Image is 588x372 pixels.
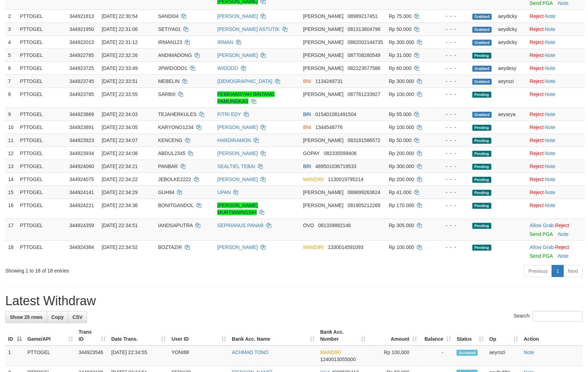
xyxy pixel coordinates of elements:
a: Next [563,265,583,277]
a: Reject [530,52,544,58]
td: · [527,121,585,134]
th: Amount: activate to sort column ascending [369,326,420,346]
span: [DATE] 22:34:21 [102,163,138,169]
span: GUH94 [158,190,175,195]
td: 13 [5,160,17,173]
span: 344924384 [69,244,94,250]
span: [DATE] 22:31:12 [102,39,138,45]
div: - - - [438,52,466,59]
a: Note [524,349,534,355]
a: Note [545,190,556,195]
label: Search: [514,311,583,322]
span: [DATE] 22:34:07 [102,137,138,143]
td: aeyrozi [486,346,521,366]
a: Note [545,111,556,117]
a: SEALTIEL TEBAI [217,163,255,169]
a: Note [545,163,556,169]
a: Reject [530,163,544,169]
td: PTTOGEL [17,147,67,160]
td: · [527,147,585,160]
span: [DATE] 22:34:51 [102,223,138,228]
span: SARBIII [158,91,176,97]
a: Show 25 rows [5,311,47,323]
span: Pending [472,177,491,183]
span: Rp 200.000 [389,150,414,156]
td: · [527,160,585,173]
th: Action [521,326,583,346]
a: SEPRIANUS PANAB [217,223,263,228]
span: BRI [303,111,311,117]
span: MANDIRI [320,349,341,355]
td: PTTOGEL [17,23,67,36]
span: GOPAY [303,150,320,156]
span: Pending [472,203,491,209]
td: aeydicky [495,23,527,36]
span: Pending [472,125,491,131]
span: Copy 089699263624 to clipboard [348,190,380,195]
a: Note [545,65,556,71]
a: Send PGA [530,0,553,6]
a: [PERSON_NAME] ASTUTIK [217,26,280,32]
span: Rp 300.000 [389,78,414,84]
td: · [527,36,585,49]
span: Copy [51,314,64,320]
td: PTTOGEL [17,240,67,262]
td: 11 [5,134,17,147]
a: Reject [530,13,544,19]
span: PANBAR [158,163,178,169]
td: · [527,173,585,186]
span: SANDI04 [158,13,178,19]
th: Status: activate to sort column ascending [454,326,486,346]
a: Note [545,137,556,143]
span: [PERSON_NAME] [303,203,344,208]
span: Copy 1330014591093 to clipboard [328,244,364,250]
span: [PERSON_NAME] [303,39,344,45]
span: KARYONO1234 [158,124,194,130]
span: Rp 50.000 [389,137,412,143]
span: TEJAHERKULES [158,111,197,117]
a: [PERSON_NAME] [217,52,258,58]
span: Copy 1130019795214 to clipboard [328,177,364,182]
span: IRMAN123 [158,39,182,45]
span: [DATE] 22:34:08 [102,150,138,156]
span: [DATE] 22:34:22 [102,177,138,182]
div: - - - [438,111,466,118]
td: · [527,240,585,262]
span: ABDUL2345 [158,150,185,156]
td: · [527,75,585,88]
a: Note [545,13,556,19]
a: Reject [530,65,544,71]
td: 4 [5,36,17,49]
th: Bank Acc. Name: activate to sort column ascending [229,326,318,346]
span: Rp 41.000 [389,190,412,195]
span: OVO [303,223,314,228]
span: [DATE] 22:34:36 [102,203,138,208]
span: 344923745 [69,78,94,84]
a: [PERSON_NAME] [217,124,258,130]
span: BONITGANDOL [158,203,194,208]
a: Reject [530,39,544,45]
td: Rp 100,000 [369,346,420,366]
span: Rp 200.000 [389,177,414,182]
td: 5 [5,49,17,62]
span: Copy 081905212269 to clipboard [348,203,380,208]
span: Rp 300.000 [389,39,414,45]
a: [PERSON_NAME] [217,13,258,19]
a: CSV [68,311,87,323]
span: Pending [472,92,491,98]
td: PTTOGEL [17,199,67,219]
a: Note [545,39,556,45]
span: [PERSON_NAME] [303,137,344,143]
td: aeyrozi [495,75,527,88]
span: Accepted [457,350,478,356]
span: 344924141 [69,190,94,195]
span: [DATE] 22:34:03 [102,111,138,117]
span: Rp 100.000 [389,124,414,130]
span: Copy 082335599406 to clipboard [324,150,357,156]
span: Rp 55.000 [389,111,412,117]
span: [DATE] 22:30:54 [102,13,138,19]
span: Pending [472,151,491,157]
a: Send PGA [530,231,553,237]
td: · [527,219,585,240]
td: aeydicky [495,9,527,23]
